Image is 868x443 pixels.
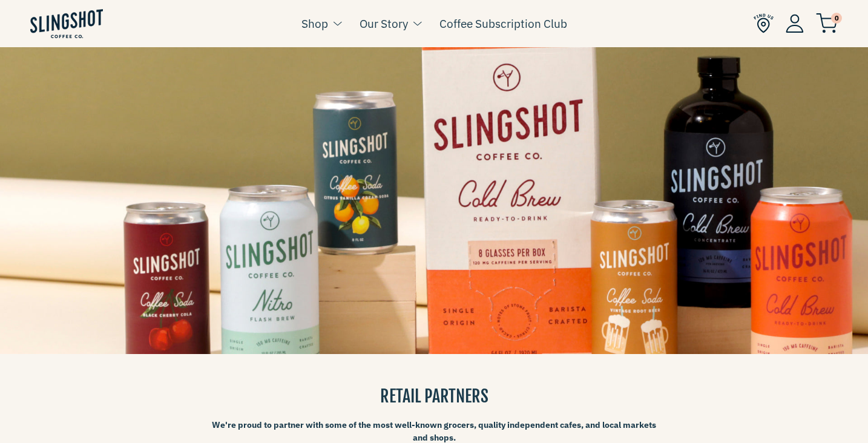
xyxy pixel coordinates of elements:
span: 0 [831,13,842,24]
h3: RETAIL PARTNERS [210,384,658,408]
a: 0 [816,16,838,30]
strong: We're proud to partner with some of the most well-known grocers, quality independent cafes, and l... [212,419,656,443]
img: cart [816,13,838,33]
img: Find Us [754,13,774,33]
a: Shop [301,15,328,33]
img: Account [786,14,804,33]
a: Our Story [360,15,408,33]
a: Coffee Subscription Club [439,15,567,33]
